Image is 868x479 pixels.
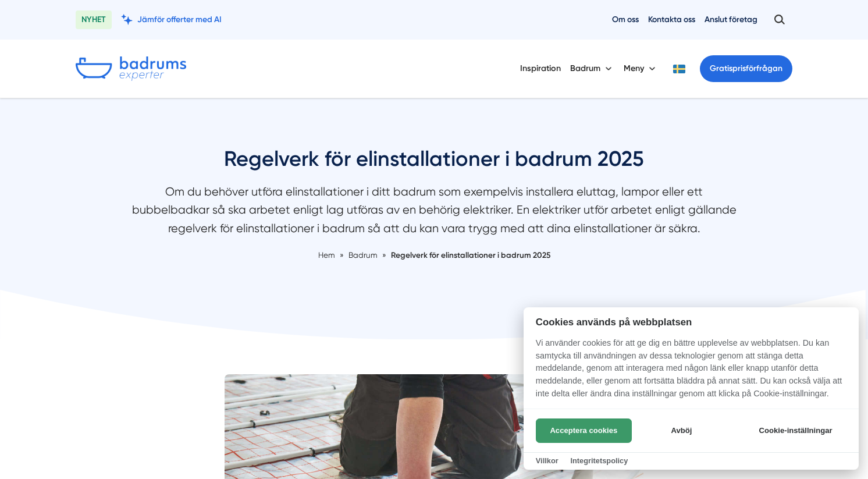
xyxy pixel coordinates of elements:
button: Cookie-inställningar [745,418,846,443]
a: Villkor [536,456,558,465]
a: Integritetspolicy [570,456,628,465]
button: Acceptera cookies [536,418,632,443]
h2: Cookies används på webbplatsen [524,317,859,328]
p: Vi använder cookies för att ge dig en bättre upplevelse av webbplatsen. Du kan samtycka till anvä... [524,337,859,408]
button: Avböj [635,418,728,443]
